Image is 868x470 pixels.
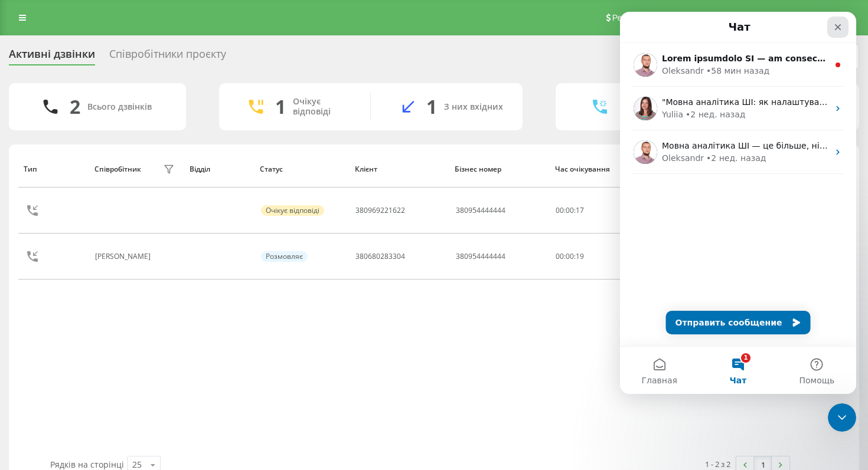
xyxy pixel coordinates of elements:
div: 380954444444 [456,206,505,215]
div: 1 [619,96,629,118]
div: Тип [24,165,83,173]
div: З них вхідних [444,102,503,112]
div: Очікує відповіді [261,205,324,216]
div: Всього дзвінків [87,102,152,112]
span: 00 [556,205,564,215]
div: 380969221622 [355,206,405,215]
span: Главная [21,364,57,373]
span: 00 [566,205,574,215]
button: Отправить сообщение [46,299,191,323]
iframe: Intercom live chat [620,12,856,394]
div: Статус [260,165,344,173]
span: Чат [110,364,127,373]
div: Співробітник [94,165,141,173]
div: 00:00:19 [556,252,613,261]
div: 1 - 2 з 2 [705,458,730,470]
div: 2 [70,96,80,118]
span: 17 [576,205,584,215]
div: 1 [426,96,437,118]
div: Клієнт [355,165,444,173]
div: Активні дзвінки [9,48,95,66]
iframe: Intercom live chat [828,403,856,432]
div: Відділ [190,165,249,173]
div: Бізнес номер [455,165,544,173]
div: : : [556,206,584,215]
div: • 2 нед. назад [86,140,146,153]
div: 380680283304 [355,252,405,261]
div: Співробітники проєкту [109,48,226,66]
div: Час очікування [555,165,615,173]
span: Реферальна програма [612,13,699,22]
div: Очікує відповіді [293,97,353,117]
span: Помощь [179,364,214,373]
div: Розмовляє [261,251,308,262]
div: 1 [275,96,286,118]
span: Рядків на сторінці [50,459,124,470]
div: 380954444444 [456,252,505,261]
div: [PERSON_NAME] [95,252,154,261]
button: Чат [79,335,157,382]
div: Oleksandr [42,140,84,153]
button: Помощь [158,335,236,382]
